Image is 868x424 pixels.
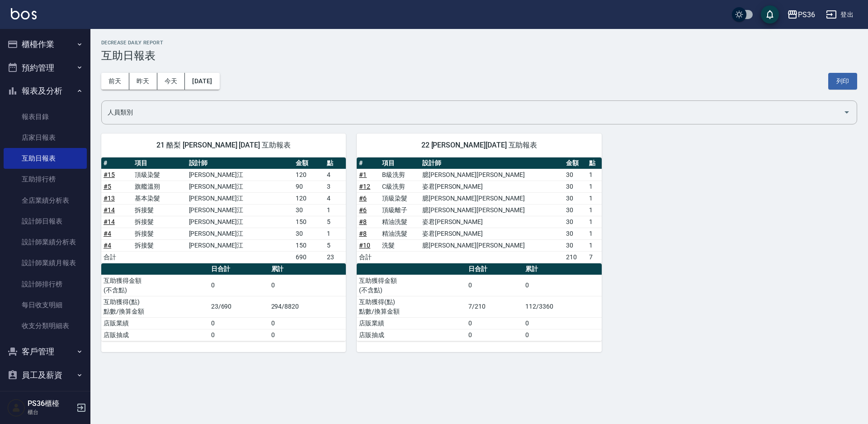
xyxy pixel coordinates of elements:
[325,204,346,216] td: 1
[132,239,187,251] td: 拆接髮
[132,228,187,239] td: 拆接髮
[325,228,346,239] td: 1
[269,296,346,317] td: 294/8820
[101,275,209,296] td: 互助獲得金額 (不含點)
[523,275,602,296] td: 0
[269,263,346,275] th: 累計
[132,204,187,216] td: 拆接髮
[269,275,346,296] td: 0
[4,211,87,232] a: 設計師日報表
[4,56,87,80] button: 預約管理
[293,157,325,169] th: 金額
[104,206,115,214] a: #14
[420,216,564,228] td: 姿君[PERSON_NAME]
[4,363,87,387] button: 員工及薪資
[380,239,420,251] td: 洗髮
[28,408,74,416] p: 櫃台
[132,192,187,204] td: 基本染髮
[587,181,601,192] td: 1
[564,169,587,181] td: 30
[466,296,523,317] td: 7/210
[187,181,294,192] td: [PERSON_NAME]江
[564,228,587,239] td: 30
[104,195,115,202] a: #13
[187,157,294,169] th: 設計師
[112,141,335,150] span: 21 酪梨 [PERSON_NAME] [DATE] 互助報表
[564,204,587,216] td: 30
[325,181,346,192] td: 3
[587,239,601,251] td: 1
[209,317,269,329] td: 0
[587,228,601,239] td: 1
[587,216,601,228] td: 1
[564,239,587,251] td: 30
[380,169,420,181] td: B級洗剪
[4,148,87,169] a: 互助日報表
[357,296,466,317] td: 互助獲得(點) 點數/換算金額
[420,204,564,216] td: 臆[PERSON_NAME][PERSON_NAME]
[269,329,346,341] td: 0
[11,8,37,19] img: Logo
[798,9,815,20] div: PS36
[101,251,132,263] td: 合計
[359,183,370,190] a: #12
[293,239,325,251] td: 150
[822,6,857,23] button: 登出
[209,263,269,275] th: 日合計
[101,263,346,341] table: a dense table
[357,329,466,341] td: 店販抽成
[523,296,602,317] td: 112/3360
[104,218,115,225] a: #14
[564,251,587,263] td: 210
[466,275,523,296] td: 0
[828,73,857,90] button: 列印
[132,216,187,228] td: 拆接髮
[4,386,87,410] button: 商品管理
[359,230,367,237] a: #8
[187,216,294,228] td: [PERSON_NAME]江
[269,317,346,329] td: 0
[420,181,564,192] td: 姿君[PERSON_NAME]
[420,192,564,204] td: 臆[PERSON_NAME][PERSON_NAME]
[357,157,601,263] table: a dense table
[466,317,523,329] td: 0
[28,399,74,408] h5: PS36櫃檯
[187,192,294,204] td: [PERSON_NAME]江
[4,232,87,252] a: 設計師業績分析表
[101,317,209,329] td: 店販業績
[380,228,420,239] td: 精油洗髮
[4,79,87,103] button: 報表及分析
[4,274,87,295] a: 設計師排行榜
[132,181,187,192] td: 旗艦溫朔
[466,329,523,341] td: 0
[293,216,325,228] td: 150
[132,157,187,169] th: 項目
[380,181,420,192] td: C級洗剪
[380,216,420,228] td: 精油洗髮
[368,141,590,150] span: 22 [PERSON_NAME][DATE] 互助報表
[4,106,87,127] a: 報表目錄
[187,204,294,216] td: [PERSON_NAME]江
[7,399,25,417] img: Person
[325,216,346,228] td: 5
[105,105,840,120] input: 人員名稱
[359,218,367,225] a: #8
[101,157,132,169] th: #
[4,315,87,336] a: 收支分類明細表
[380,204,420,216] td: 頂級離子
[357,157,380,169] th: #
[380,157,420,169] th: 項目
[420,239,564,251] td: 臆[PERSON_NAME][PERSON_NAME]
[523,263,602,275] th: 累計
[209,329,269,341] td: 0
[129,73,157,90] button: 昨天
[564,157,587,169] th: 金額
[380,192,420,204] td: 頂級染髮
[104,183,111,190] a: #5
[359,242,370,249] a: #10
[325,169,346,181] td: 4
[293,228,325,239] td: 30
[4,340,87,363] button: 客戶管理
[325,157,346,169] th: 點
[357,317,466,329] td: 店販業績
